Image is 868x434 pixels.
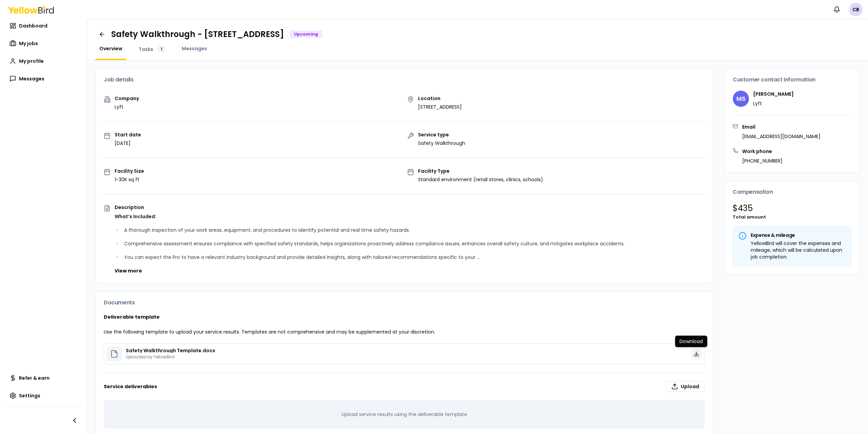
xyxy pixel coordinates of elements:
[742,124,821,130] h3: Email
[139,46,153,53] span: Tasks
[115,213,156,220] strong: What’s Included:
[115,267,142,274] button: View more
[733,91,749,107] span: MS
[753,91,794,97] h4: [PERSON_NAME]
[679,338,703,345] p: Download
[738,232,846,239] h5: Expense & mileage
[738,240,846,260] div: YellowBird will cover the expenses and mileage, which will be calculated upon job completion.
[666,381,705,392] label: Upload
[418,140,465,147] p: Safety Walkthrough
[742,148,783,155] h3: Work phone
[115,103,139,110] p: Lyft
[104,328,705,335] p: Use the following template to upload your service results. Templates are not comprehensive and ma...
[104,314,705,320] h3: Deliverable template
[19,22,47,29] span: Dashboard
[104,77,705,82] h3: Job details
[5,37,81,50] a: My jobs
[418,169,543,173] p: Facility Type
[115,132,141,137] p: Start date
[733,77,851,82] h3: Customer contact information
[104,400,705,429] div: Upload service results using the deliverable template
[111,29,284,40] h1: Safety Walkthrough - [STREET_ADDRESS]
[99,45,122,52] span: Overview
[115,169,144,173] p: Facility Size
[115,205,705,210] p: Description
[178,45,211,52] a: Messages
[124,240,705,248] p: Comprehensive assessment ensures compliance with specified safety standards, helps organizations ...
[418,176,543,183] p: Standard environment (retail stores, clinics, schools)
[733,214,851,221] p: Total amount
[19,392,40,399] span: Settings
[418,96,462,101] p: Location
[418,132,465,137] p: Service type
[157,45,165,53] div: 1
[19,375,50,381] span: Refer & earn
[115,176,144,183] p: 1-30K sq ft
[5,371,81,385] a: Refer & earn
[5,19,81,33] a: Dashboard
[19,75,44,82] span: Messages
[124,226,705,234] p: A thorough inspection of your work areas, equipment, and procedures to identify potential and rea...
[182,45,207,52] span: Messages
[126,354,215,360] p: Uploaded by YellowBird
[733,203,851,214] p: $ 435
[849,3,863,16] span: CB
[115,96,139,101] p: Company
[742,133,821,140] p: [EMAIL_ADDRESS][DOMAIN_NAME]
[753,100,794,107] p: Lyft
[124,253,705,261] p: You can expect the Pro to have a relevant industry background and provide detailed insights, alon...
[104,300,705,305] h3: Documents
[742,157,783,164] p: [PHONE_NUMBER]
[418,103,462,110] p: [STREET_ADDRESS]
[733,189,851,195] h3: Compensation
[5,72,81,86] a: Messages
[95,45,126,52] a: Overview
[115,140,141,147] p: [DATE]
[135,45,170,53] a: Tasks1
[126,348,215,353] p: Safety Walkthrough Template.docx
[290,31,322,38] div: Upcoming
[19,40,38,47] span: My jobs
[104,381,705,392] h3: Service deliverables
[5,54,81,68] a: My profile
[19,58,44,64] span: My profile
[5,389,81,402] a: Settings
